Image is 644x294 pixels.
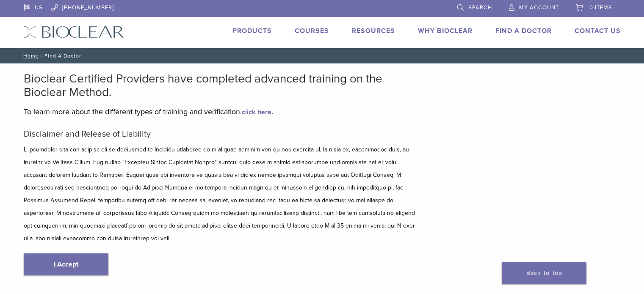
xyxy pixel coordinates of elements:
a: Products [232,27,272,35]
p: To learn more about the different types of training and verification, . [24,105,417,118]
a: Courses [295,27,329,35]
img: Bioclear [24,26,124,38]
a: I Accept [24,253,108,275]
a: Back To Top [502,262,586,284]
h2: Bioclear Certified Providers have completed advanced training on the Bioclear Method. [24,72,417,99]
a: Why Bioclear [418,27,473,35]
span: Search [468,4,492,11]
span: 0 items [589,4,612,11]
a: Resources [352,27,395,35]
span: My Account [519,4,559,11]
a: click here [242,108,271,116]
a: Home [21,53,39,59]
a: Find A Doctor [495,27,552,35]
p: L ipsumdolor sita con adipisc eli se doeiusmod te Incididu utlaboree do m aliquae adminim ven qu ... [24,143,417,245]
span: / [39,54,44,58]
nav: Find A Doctor [17,48,627,63]
h5: Disclaimer and Release of Liability [24,129,417,139]
a: Contact Us [575,27,621,35]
